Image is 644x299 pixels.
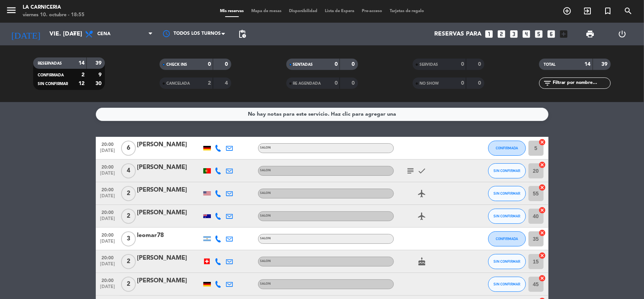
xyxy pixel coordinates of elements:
[98,72,103,77] strong: 9
[98,262,117,270] span: [DATE]
[539,274,546,282] i: cancel
[496,146,518,150] span: CONFIRMADA
[488,231,526,246] button: CONFIRMADA
[539,252,546,259] i: cancel
[624,6,633,15] i: search
[166,63,187,67] span: CHECK INS
[543,79,552,88] i: filter_list
[98,239,117,248] span: [DATE]
[166,82,190,85] span: CANCELADA
[247,9,285,13] span: Mapa de mesas
[352,62,356,67] strong: 0
[478,62,483,67] strong: 0
[81,72,85,77] strong: 2
[121,277,136,292] span: 2
[493,259,520,263] span: SIN CONFIRMAR
[603,6,612,15] i: turned_in_not
[121,163,136,178] span: 4
[406,166,415,175] i: subject
[539,206,546,214] i: cancel
[121,209,136,224] span: 2
[539,138,546,146] i: cancel
[461,62,464,67] strong: 0
[260,192,271,195] span: SALON
[493,214,520,218] span: SIN CONFIRMAR
[547,29,556,39] i: looks_6
[98,171,117,180] span: [DATE]
[98,230,117,239] span: 20:00
[238,29,247,39] span: pending_actions
[137,140,201,150] div: [PERSON_NAME]
[583,6,592,15] i: exit_to_app
[420,82,439,85] span: NO SHOW
[225,62,230,67] strong: 0
[6,5,17,16] i: menu
[539,161,546,169] i: cancel
[98,253,117,262] span: 20:00
[98,139,117,148] span: 20:00
[544,63,555,67] span: TOTAL
[293,63,313,67] span: SENTADAS
[602,62,609,67] strong: 39
[225,81,230,86] strong: 4
[293,82,321,85] span: RE AGENDADA
[6,5,17,19] button: menu
[539,184,546,191] i: cancel
[137,163,201,172] div: [PERSON_NAME]
[488,163,526,178] button: SIN CONFIRMAR
[208,62,211,67] strong: 0
[563,6,572,15] i: add_circle_outline
[121,231,136,246] span: 3
[137,231,201,240] div: leomar78
[121,141,136,156] span: 6
[260,146,271,149] span: SALON
[95,60,103,66] strong: 39
[121,186,136,201] span: 2
[260,282,271,285] span: SALON
[98,276,117,284] span: 20:00
[484,29,494,39] i: looks_one
[78,81,85,86] strong: 12
[98,148,117,157] span: [DATE]
[618,29,627,39] i: power_settings_new
[216,9,247,13] span: Mis reservas
[585,62,591,67] strong: 14
[478,81,483,86] strong: 0
[493,169,520,173] span: SIN CONFIRMAR
[496,237,518,241] span: CONFIRMADA
[418,166,427,175] i: check
[358,9,386,13] span: Pre-acceso
[488,141,526,156] button: CONFIRMADA
[98,216,117,225] span: [DATE]
[497,29,507,39] i: looks_two
[38,62,62,65] span: RESERVADAS
[98,208,117,216] span: 20:00
[23,4,85,11] div: La Carniceria
[386,9,428,13] span: Tarjetas de regalo
[97,31,111,37] span: Cena
[435,31,482,38] span: Reservas para
[98,284,117,293] span: [DATE]
[98,194,117,202] span: [DATE]
[98,162,117,171] span: 20:00
[248,110,396,119] div: No hay notas para este servicio. Haz clic para agregar una
[488,254,526,269] button: SIN CONFIRMAR
[260,260,271,263] span: SALON
[6,26,46,42] i: [DATE]
[260,237,271,240] span: SALON
[488,277,526,292] button: SIN CONFIRMAR
[488,209,526,224] button: SIN CONFIRMAR
[493,282,520,286] span: SIN CONFIRMAR
[260,169,271,172] span: SALON
[418,189,427,198] i: airplanemode_active
[461,81,464,86] strong: 0
[78,60,85,66] strong: 14
[606,23,638,45] div: LOG OUT
[552,79,610,87] input: Filtrar por nombre...
[137,276,201,286] div: [PERSON_NAME]
[488,186,526,201] button: SIN CONFIRMAR
[321,9,358,13] span: Lista de Espera
[98,185,117,194] span: 20:00
[285,9,321,13] span: Disponibilidad
[586,29,595,39] span: print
